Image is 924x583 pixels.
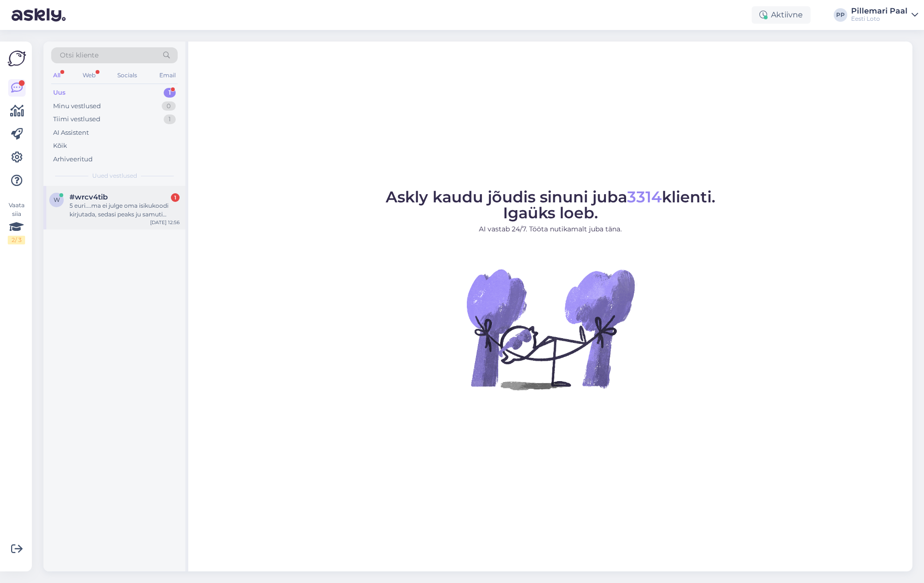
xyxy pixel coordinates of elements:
[54,196,60,203] span: w
[53,101,101,111] div: Minu vestlused
[53,88,66,98] div: Uus
[851,7,908,15] div: Pillemari Paal
[70,193,108,201] span: #wrcv4tib
[70,201,180,219] div: 5 euri....ma ei julge oma isikukoodi kirjutada, sedasi peaks ju samuti nähtav olema
[150,219,180,226] div: [DATE] 12:56
[8,236,25,244] div: 2 / 3
[53,128,89,138] div: AI Assistent
[386,187,715,222] span: Askly kaudu jõudis sinuni juba klienti. Igaüks loeb.
[463,242,637,416] img: No Chat active
[851,7,918,23] a: Pillemari PaalEesti Loto
[752,6,811,24] div: Aktiivne
[53,141,67,151] div: Kõik
[53,155,93,164] div: Arhiveeritud
[115,69,139,82] div: Socials
[81,69,98,82] div: Web
[60,50,98,60] span: Otsi kliente
[386,224,715,234] p: AI vastab 24/7. Tööta nutikamalt juba täna.
[627,187,662,206] span: 3314
[171,193,180,202] div: 1
[8,49,26,68] img: Askly Logo
[8,201,25,244] div: Vaata siia
[164,88,176,98] div: 1
[53,114,100,124] div: Tiimi vestlused
[92,171,137,180] span: Uued vestlused
[162,101,176,111] div: 0
[851,15,908,23] div: Eesti Loto
[51,69,62,82] div: All
[834,8,847,22] div: PP
[157,69,178,82] div: Email
[164,114,176,124] div: 1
